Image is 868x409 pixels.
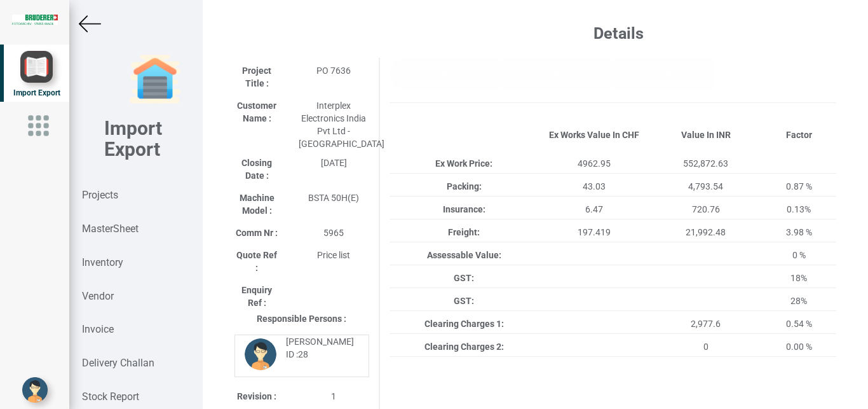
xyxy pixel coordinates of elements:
[234,284,280,309] label: Enquiry Ref :
[234,99,280,125] label: Customer Name :
[792,250,806,260] span: 0 %
[692,204,720,214] span: 720.76
[703,342,709,352] span: 0
[82,391,139,403] strong: Stock Report
[454,272,474,284] label: GST:
[427,249,501,261] label: Assessable Value:
[447,180,482,193] label: Packing:
[787,204,811,214] span: 0.13%
[790,273,807,283] span: 18%
[454,295,474,307] label: GST:
[82,290,114,302] strong: Vendor
[130,54,180,105] img: garage-closed.png
[234,64,280,90] label: Project Title :
[316,66,351,76] span: PO 7636
[424,340,504,353] label: Clearing Charges 2:
[786,227,812,237] span: 3.98 %
[82,189,118,201] strong: Projects
[276,335,359,361] div: [PERSON_NAME] ID :
[686,227,726,237] span: 21,992.48
[435,157,492,170] label: Ex Work Price:
[443,203,485,216] label: Insurance:
[237,390,276,403] label: Revision :
[578,158,611,169] span: 4962.95
[104,117,162,160] b: Import Export
[236,226,278,239] label: Comm Nr :
[688,181,723,191] span: 4,793.54
[82,357,154,369] strong: Delivery Challan
[786,342,812,352] span: 0.00 %
[321,158,347,168] span: [DATE]
[82,256,123,268] strong: Inventory
[424,317,504,330] label: Clearing Charges 1:
[299,101,384,149] span: Interplex Electronics India Pvt Ltd - [GEOGRAPHIC_DATA]
[683,158,728,169] span: 552,872.63
[308,193,359,203] span: BSTA 50H(E)
[82,223,139,235] strong: MasterSheet
[786,319,812,329] span: 0.54 %
[448,226,480,239] label: Freight:
[578,227,611,237] span: 197.419
[234,191,280,217] label: Machine Model :
[585,204,603,214] span: 6.47
[257,312,346,325] label: Responsible Persons :
[82,323,114,335] strong: Invoice
[786,181,812,191] span: 0.87 %
[317,250,350,260] span: Price list
[786,128,812,141] label: Factor
[234,249,280,274] label: Quote Ref :
[691,319,721,329] span: 2,977.6
[323,228,344,238] span: 5965
[790,296,807,306] span: 28%
[681,128,731,141] label: Value In INR
[245,338,276,370] img: DP
[298,349,308,359] strong: 28
[583,181,606,191] span: 43.03
[234,156,280,182] label: Closing Date :
[549,128,639,141] label: Ex Works Value In CHF
[13,88,60,97] span: Import Export
[331,391,336,401] span: 1
[593,24,644,43] b: Details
